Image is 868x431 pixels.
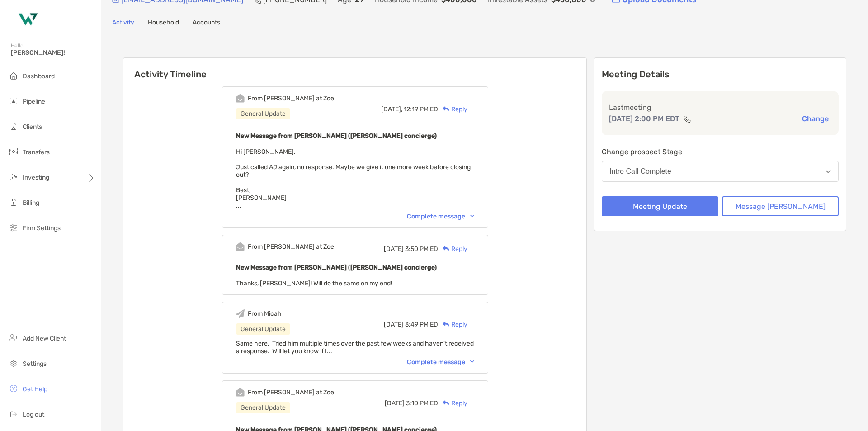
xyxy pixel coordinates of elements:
span: Get Help [23,385,47,393]
button: Meeting Update [602,196,718,216]
img: Zoe Logo [11,4,43,36]
div: Reply [438,104,467,114]
img: communication type [683,115,691,123]
span: [DATE] [384,245,404,253]
img: billing icon [8,197,19,208]
a: Household [148,19,179,28]
span: Same here. Tried him multiple times over the past few weeks and haven't received a response. Will... [236,340,474,355]
p: Meeting Details [602,69,839,80]
img: firm-settings icon [8,222,19,233]
img: clients icon [8,121,19,132]
b: New Message from [PERSON_NAME] ([PERSON_NAME] concierge) [236,132,437,140]
img: add_new_client icon [8,332,19,343]
span: [DATE] [385,399,405,407]
span: Investing [23,174,49,181]
p: Last meeting [609,102,831,113]
h6: Activity Timeline [123,58,586,80]
img: Event icon [236,242,245,251]
div: Reply [438,398,467,408]
span: Transfers [23,148,50,156]
p: Change prospect Stage [602,146,839,157]
span: Hi [PERSON_NAME], Just called AJ again, no response. Maybe we give it one more week before closin... [236,148,471,209]
button: Message [PERSON_NAME] [722,196,839,216]
img: investing icon [8,171,19,182]
span: 12:19 PM ED [404,105,438,113]
p: [DATE] 2:00 PM EDT [609,113,679,124]
a: Accounts [193,19,220,28]
img: transfers icon [8,146,19,157]
span: Thanks, [PERSON_NAME]! Will do the same on my end! [236,279,392,287]
img: Reply icon [443,106,449,112]
span: Firm Settings [23,224,61,232]
img: Chevron icon [470,215,474,218]
b: New Message from [PERSON_NAME] ([PERSON_NAME] concierge) [236,264,437,271]
img: dashboard icon [8,70,19,81]
span: Clients [23,123,42,131]
div: Intro Call Complete [609,167,671,175]
div: From Micah [248,310,282,317]
span: Settings [23,360,47,368]
div: Reply [438,244,467,254]
span: 3:50 PM ED [405,245,438,253]
img: Open dropdown arrow [826,170,831,173]
img: Event icon [236,94,245,103]
div: Complete message [407,358,474,366]
div: From [PERSON_NAME] at Zoe [248,388,334,396]
a: Activity [112,19,134,28]
span: 3:49 PM ED [405,321,438,328]
span: 3:10 PM ED [406,399,438,407]
img: Event icon [236,309,245,318]
div: General Update [236,402,290,413]
span: Log out [23,411,44,418]
span: [DATE], [381,105,402,113]
img: Chevron icon [470,360,474,363]
img: logout icon [8,408,19,419]
div: Complete message [407,213,474,220]
div: Reply [438,320,467,329]
div: General Update [236,323,290,335]
img: settings icon [8,358,19,369]
span: [DATE] [384,321,404,328]
div: General Update [236,108,290,119]
img: Reply icon [443,246,449,252]
span: Dashboard [23,72,55,80]
button: Change [799,114,831,123]
span: Billing [23,199,39,207]
img: Event icon [236,388,245,397]
div: From [PERSON_NAME] at Zoe [248,95,334,102]
button: Intro Call Complete [602,161,839,182]
img: Reply icon [443,400,449,406]
span: Pipeline [23,98,45,105]
div: From [PERSON_NAME] at Zoe [248,243,334,251]
img: Reply icon [443,322,449,327]
span: Add New Client [23,335,66,342]
span: [PERSON_NAME]! [11,49,95,57]
img: pipeline icon [8,95,19,106]
img: get-help icon [8,383,19,394]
